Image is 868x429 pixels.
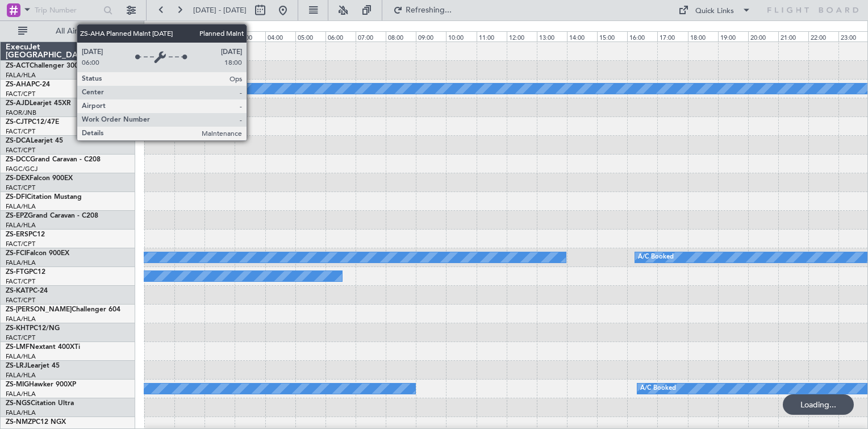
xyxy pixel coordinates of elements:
div: 13:00 [537,31,567,41]
span: ZS-AJD [6,100,30,107]
a: ZS-FTGPC12 [6,269,45,276]
div: A/C Booked [640,380,676,397]
a: FALA/HLA [6,315,36,323]
span: ZS-CJT [6,119,28,126]
span: ZS-DCC [6,156,30,163]
div: 20:00 [748,31,778,41]
div: 05:00 [295,31,325,41]
a: ZS-KATPC-24 [6,288,48,294]
a: ZS-ACTChallenger 300 [6,63,78,69]
div: 15:00 [597,31,627,41]
a: FALA/HLA [6,221,36,230]
div: 11:00 [477,31,507,41]
a: FALA/HLA [6,352,36,361]
a: FALA/HLA [6,259,36,267]
span: ZS-DEX [6,175,30,182]
a: ZS-DFICitation Mustang [6,194,82,201]
div: 17:00 [657,31,687,41]
div: 19:00 [718,31,748,41]
a: ZS-LRJLearjet 45 [6,363,60,369]
a: FACT/CPT [6,90,35,98]
a: FALA/HLA [6,71,36,80]
span: ZS-FTG [6,269,29,276]
div: 01:00 [174,31,205,41]
div: 12:00 [507,31,537,41]
div: 14:00 [567,31,597,41]
a: ZS-LMFNextant 400XTi [6,344,80,351]
div: A/C Booked [638,249,674,266]
a: FALA/HLA [6,390,36,398]
a: ZS-ERSPC12 [6,231,45,238]
a: FALA/HLA [6,202,36,211]
a: FACT/CPT [6,146,35,155]
div: Loading... [783,394,854,415]
div: 21:00 [778,31,808,41]
div: 04:00 [265,31,295,41]
span: ZS-KHT [6,325,30,332]
a: FACT/CPT [6,296,35,305]
div: 00:00 [144,31,174,41]
div: 18:00 [688,31,718,41]
a: ZS-EPZGrand Caravan - C208 [6,213,98,219]
div: 10:00 [446,31,476,41]
div: 03:00 [235,31,265,41]
a: ZS-KHTPC12/NG [6,325,60,332]
a: ZS-AHAPC-24 [6,81,50,88]
a: FACT/CPT [6,184,35,192]
span: ZS-KAT [6,288,29,294]
span: ZS-LRJ [6,363,27,369]
span: ZS-DFI [6,194,27,201]
a: ZS-DCALearjet 45 [6,138,63,144]
a: FALA/HLA [6,409,36,417]
span: ZS-ACT [6,63,30,69]
div: [DATE] - [DATE] [146,23,190,32]
a: ZS-AJDLearjet 45XR [6,100,71,107]
a: ZS-DCCGrand Caravan - C208 [6,156,101,163]
div: 07:00 [356,31,386,41]
button: Quick Links [673,1,757,19]
a: FACT/CPT [6,127,35,136]
a: ZS-CJTPC12/47E [6,119,59,126]
a: FACT/CPT [6,277,35,286]
span: ZS-LMF [6,344,30,351]
span: ZS-NGS [6,400,31,407]
div: 08:00 [386,31,416,41]
div: 06:00 [325,31,356,41]
a: FACT/CPT [6,240,35,248]
span: All Aircraft [30,27,120,35]
div: 16:00 [627,31,657,41]
button: All Aircraft [12,22,123,40]
span: ZS-FCI [6,250,26,257]
a: FALA/HLA [6,371,36,380]
a: ZS-MIGHawker 900XP [6,381,76,388]
a: ZS-[PERSON_NAME]Challenger 604 [6,306,120,313]
a: FACT/CPT [6,334,35,342]
span: Refreshing... [405,6,453,14]
div: Quick Links [695,6,734,17]
span: ZS-EPZ [6,213,28,219]
input: Trip Number [35,2,100,19]
a: ZS-NMZPC12 NGX [6,419,66,426]
span: [DATE] - [DATE] [193,5,247,15]
span: ZS-NMZ [6,419,32,426]
button: Refreshing... [388,1,456,19]
a: ZS-DEXFalcon 900EX [6,175,73,182]
a: ZS-FCIFalcon 900EX [6,250,69,257]
div: 22:00 [808,31,838,41]
div: 09:00 [416,31,446,41]
span: ZS-MIG [6,381,29,388]
span: ZS-AHA [6,81,31,88]
span: ZS-[PERSON_NAME] [6,306,72,313]
a: ZS-NGSCitation Ultra [6,400,74,407]
span: ZS-ERS [6,231,28,238]
span: ZS-DCA [6,138,31,144]
a: FAGC/GCJ [6,165,37,173]
div: 02:00 [205,31,235,41]
a: FAOR/JNB [6,109,36,117]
